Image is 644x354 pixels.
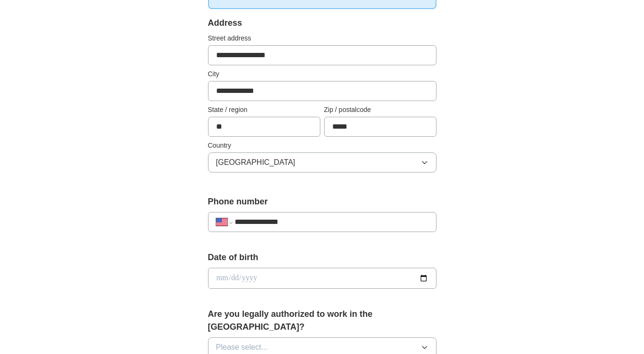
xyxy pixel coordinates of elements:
label: Street address [208,33,436,43]
label: Date of birth [208,251,436,264]
label: State / region [208,105,320,115]
label: Zip / postalcode [324,105,436,115]
span: Please select... [216,342,268,353]
label: Country [208,141,436,151]
div: Address [208,17,436,30]
label: City [208,69,436,79]
label: Phone number [208,195,436,208]
button: [GEOGRAPHIC_DATA] [208,152,436,172]
span: [GEOGRAPHIC_DATA] [216,157,296,168]
label: Are you legally authorized to work in the [GEOGRAPHIC_DATA]? [208,308,436,334]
